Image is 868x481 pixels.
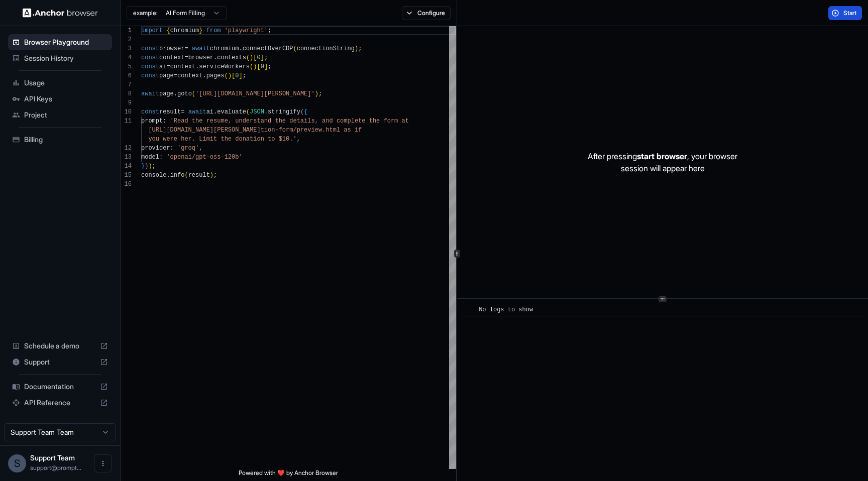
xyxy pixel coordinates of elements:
span: ) [250,54,253,61]
span: = [181,108,184,115]
span: contexts [217,54,246,61]
span: Usage [24,78,108,88]
span: = [174,72,177,79]
span: lete the form at [351,117,409,125]
span: Billing [24,135,108,145]
span: 'Read the resume, understand the details, and comp [170,117,351,125]
span: page [159,72,174,79]
span: ( [293,45,297,52]
span: . [213,108,217,115]
span: Schedule a demo [24,341,96,351]
span: API Keys [24,94,108,104]
span: browser [188,54,213,61]
span: result [159,108,181,115]
span: ] [239,72,242,79]
span: ) [253,63,257,70]
span: ) [145,163,148,170]
div: Usage [8,75,112,91]
span: ] [261,54,264,61]
span: = [166,63,170,70]
span: { [166,27,170,34]
div: Billing [8,132,112,148]
span: Support Team [30,453,75,462]
span: . [239,45,242,52]
span: : [159,154,163,161]
span: 0 [257,54,260,61]
span: ) [228,72,232,79]
div: 2 [121,35,132,44]
span: ai [159,63,166,70]
span: ; [264,54,268,61]
div: 4 [121,53,132,62]
span: browser [159,45,184,52]
div: Session History [8,50,112,66]
span: start browser [637,151,687,161]
div: 16 [121,180,132,189]
span: from [206,27,221,34]
div: Project [8,107,112,123]
span: await [192,45,210,52]
span: chromium [170,27,199,34]
span: const [141,45,159,52]
span: await [188,108,206,115]
span: Browser Playground [24,37,108,47]
button: Open menu [94,454,112,472]
span: ​ [466,305,471,315]
span: stringify [268,108,300,115]
span: ( [225,72,228,79]
span: ) [148,163,152,170]
span: ; [358,45,362,52]
div: S [8,454,26,472]
span: ) [210,172,213,179]
span: : [163,117,166,125]
div: Schedule a demo [8,338,112,354]
span: ( [184,172,188,179]
span: Support [24,357,96,367]
span: 0 [235,72,239,79]
span: goto [177,90,192,97]
button: Start [828,6,862,20]
span: . [264,108,268,115]
div: 12 [121,144,132,153]
span: . [202,72,206,79]
span: page [159,90,174,97]
div: 5 [121,62,132,71]
span: , [199,145,202,152]
div: 11 [121,116,132,126]
span: serviceWorkers [199,63,250,70]
span: const [141,108,159,115]
span: ; [318,90,322,97]
span: 'groq' [177,145,199,152]
span: tion-form/preview.html as if [261,127,362,134]
span: ; [243,72,246,79]
span: Start [843,9,857,17]
span: context [170,63,195,70]
span: support@prompt.security [30,464,81,471]
span: , [297,136,300,143]
span: chromium [210,45,239,52]
span: context [177,72,202,79]
span: [ [232,72,235,79]
span: provider [141,145,170,152]
div: Browser Playground [8,34,112,50]
span: example: [133,9,158,17]
span: : [170,145,174,152]
span: ; [213,172,217,179]
div: 9 [121,98,132,107]
span: ) [315,90,318,97]
span: ( [246,54,250,61]
div: 14 [121,162,132,171]
span: context [159,54,184,61]
span: const [141,72,159,79]
span: prompt [141,117,163,125]
div: 10 [121,107,132,116]
span: Powered with ❤️ by Anchor Browser [239,469,338,481]
div: 6 [121,71,132,80]
div: API Keys [8,91,112,107]
div: Documentation [8,379,112,395]
span: import [141,27,163,34]
span: 0 [261,63,264,70]
span: = [184,45,188,52]
span: } [199,27,202,34]
div: Support [8,354,112,370]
